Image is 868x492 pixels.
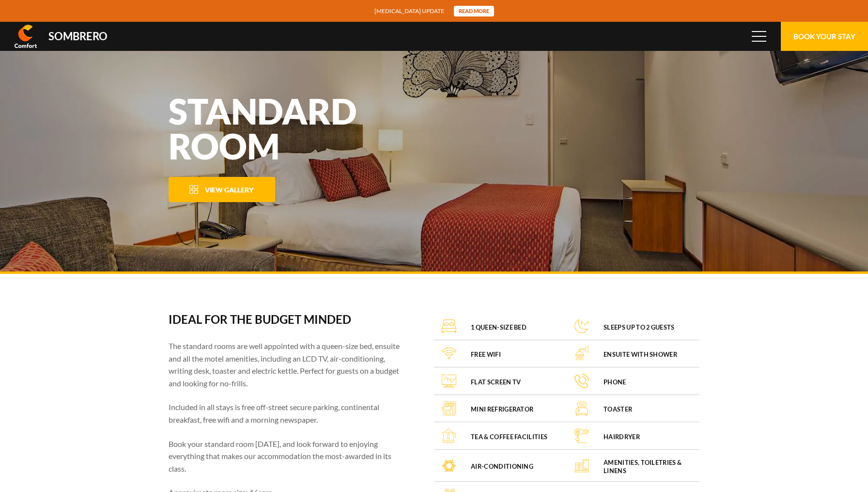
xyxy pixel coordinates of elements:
[604,433,640,441] h4: Hairdryer
[169,94,435,163] h1: Standard Room
[574,346,589,361] img: Ensuite with shower
[169,177,275,202] button: View Gallery
[189,185,199,194] img: Open Gallery
[169,340,407,389] p: The standard rooms are well appointed with a queen-size bed, ensuite and all the motel amenities,...
[604,350,677,359] h4: Ensuite with shower
[471,462,533,471] h4: Air-conditioning
[169,401,407,426] p: Included in all stays is free off-street secure parking, continental breakfast, free wifi and a m...
[604,323,675,332] h4: Sleeps up to 2 guests
[471,350,501,359] h4: FREE WiFi
[471,405,533,413] h4: Mini Refrigerator
[48,31,108,42] div: Sombrero
[442,401,456,416] img: Mini Refrigerator
[604,405,632,413] h4: Toaster
[15,25,37,48] img: Comfort Inn & Suites Sombrero
[471,323,527,332] h4: 1 queen-size bed
[471,378,521,386] h4: Flat screen TV
[604,459,692,476] h4: Amenities, toiletries & linens
[442,346,456,361] img: FREE WiFi
[442,429,456,443] img: Tea & coffee facilities
[471,433,547,441] h4: Tea & coffee facilities
[604,378,626,386] h4: Phone
[169,313,407,326] h3: Ideal for the budget minded
[205,186,253,194] span: View Gallery
[574,319,589,333] img: Sleeps up to 2 guests
[781,22,868,51] button: Book Your Stay
[442,459,456,473] img: Air-conditioning
[752,31,766,42] span: Menu
[169,438,407,475] p: Book your standard room [DATE], and look forward to enjoying everything that makes our accommodat...
[744,22,774,51] button: Menu
[574,429,589,443] img: Hairdryer
[574,401,589,416] img: Toaster
[574,459,589,473] img: Amenities, toiletries & linens
[574,374,589,388] img: Phone
[442,374,456,388] img: Flat screen TV
[442,319,456,333] img: 1 queen-size bed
